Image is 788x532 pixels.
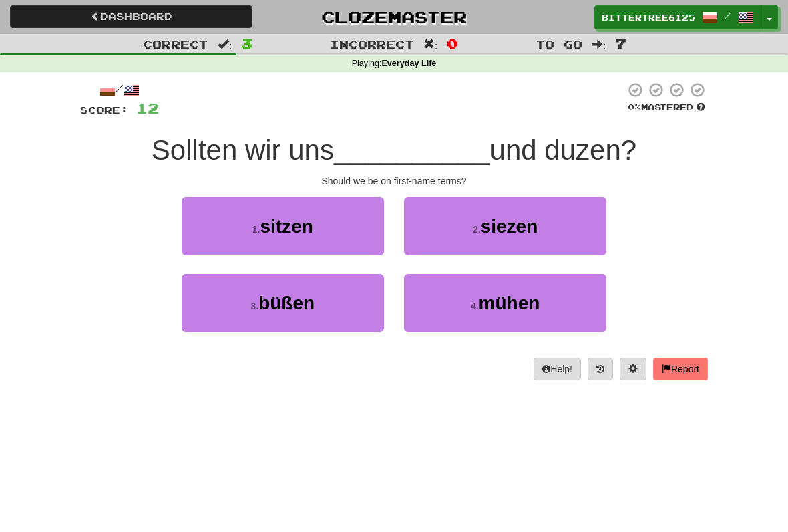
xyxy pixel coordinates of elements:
[479,293,540,313] span: mühen
[80,82,159,98] div: /
[218,39,232,50] span: :
[152,134,334,166] span: Sollten wir uns
[725,11,731,20] span: /
[473,224,481,235] small: 2 .
[628,102,641,112] span: 0 %
[534,358,581,380] button: Help!
[182,197,384,255] button: 1.sitzen
[381,59,436,68] strong: Everyday Life
[653,358,708,380] button: Report
[182,274,384,332] button: 3.büßen
[615,35,626,51] span: 7
[252,224,260,235] small: 1 .
[423,39,438,50] span: :
[602,11,695,23] span: BitterTree6125
[471,301,479,311] small: 4 .
[481,216,538,237] span: siezen
[80,174,708,188] div: Should we be on first-name terms?
[334,134,490,166] span: __________
[588,358,613,380] button: Round history (alt+y)
[330,37,414,51] span: Incorrect
[594,5,761,29] a: BitterTree6125 /
[136,100,159,116] span: 12
[258,293,315,313] span: büßen
[80,104,128,116] span: Score:
[250,301,258,311] small: 3 .
[241,35,252,51] span: 3
[10,5,252,28] a: Dashboard
[260,216,313,237] span: sitzen
[625,102,708,114] div: Mastered
[404,197,606,255] button: 2.siezen
[143,37,208,51] span: Correct
[592,39,606,50] span: :
[404,274,606,332] button: 4.mühen
[536,37,582,51] span: To go
[272,5,515,29] a: Clozemaster
[490,134,637,166] span: und duzen?
[447,35,458,51] span: 0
